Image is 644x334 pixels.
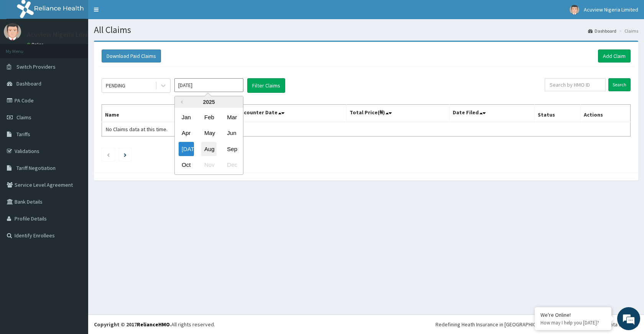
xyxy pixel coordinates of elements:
button: Filter Claims [247,78,285,93]
div: 2025 [175,96,243,108]
input: Search [608,78,631,91]
a: Next page [124,151,127,158]
span: Claims [16,114,31,121]
div: Choose March 2025 [224,110,239,124]
a: Dashboard [588,28,616,34]
div: PENDING [106,82,125,89]
div: Choose February 2025 [201,110,217,124]
th: Status [535,105,581,122]
a: RelianceHMO [137,321,170,328]
footer: All rights reserved. [88,314,644,334]
div: Choose July 2025 [179,142,194,156]
div: month 2025-07 [175,109,243,173]
a: Previous page [107,151,110,158]
div: Chat with us now [40,43,129,53]
span: We're online! [44,97,106,174]
div: Choose May 2025 [201,126,217,140]
button: Previous Year [179,100,182,104]
h1: All Claims [94,25,638,35]
div: Minimize live chat window [126,4,144,22]
textarea: Type your message and hit 'Enter' [4,209,146,236]
div: We're Online! [540,311,606,318]
a: Add Claim [598,49,631,63]
a: Online [27,42,45,47]
input: Select Month and Year [174,78,243,92]
th: Actions [581,105,631,122]
span: Tariff Negotiation [16,165,56,171]
input: Search by HMO ID [545,78,606,91]
div: Choose October 2025 [179,158,194,172]
div: Choose September 2025 [224,142,239,156]
div: Choose June 2025 [224,126,239,140]
div: Choose August 2025 [201,142,217,156]
span: No Claims data at this time. [106,126,168,133]
strong: Copyright © 2017 . [94,321,171,328]
div: Choose January 2025 [179,110,194,124]
span: Tariffs [16,131,30,138]
img: User Image [570,5,579,15]
span: Switch Providers [16,63,56,70]
li: Claims [617,28,638,34]
th: Name [102,105,235,122]
button: Download Paid Claims [102,49,161,63]
th: Encounter Date [235,105,346,122]
p: How may I help you today? [540,319,606,326]
p: Acuview Nigeria Limited [27,31,98,38]
div: Redefining Heath Insurance in [GEOGRAPHIC_DATA] using Telemedicine and Data Science! [435,321,638,328]
th: Total Price(₦) [346,105,449,122]
span: Dashboard [16,80,41,87]
div: Choose April 2025 [179,126,194,140]
span: Acuview Nigeria Limited [584,6,638,13]
th: Date Filed [449,105,535,122]
img: d_794563401_company_1708531726252_794563401 [14,38,31,58]
img: User Image [4,23,21,40]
